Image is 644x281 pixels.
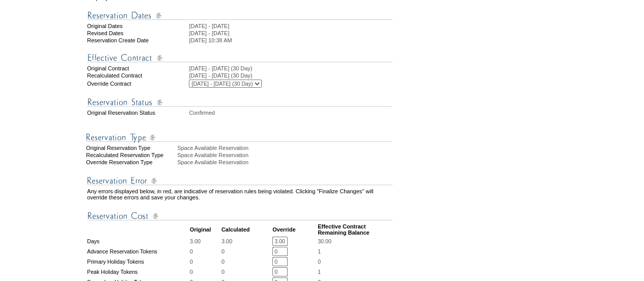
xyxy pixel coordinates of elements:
td: Original Contract [87,65,188,71]
img: Reservation Status [87,96,393,109]
td: 0 [221,247,271,256]
div: Override Reservation Type [86,159,176,165]
td: [DATE] - [DATE] [189,30,393,36]
td: Revised Dates [87,30,188,36]
span: 0 [318,259,321,265]
img: Reservation Dates [87,9,393,22]
img: Effective Contract [87,52,393,64]
img: Reservation Type [86,131,391,144]
td: 3.00 [190,237,220,246]
span: 1 [318,269,321,275]
td: [DATE] - [DATE] (30 Day) [189,65,393,71]
td: Confirmed [189,110,393,116]
td: Reservation Create Date [87,37,188,43]
td: [DATE] - [DATE] (30 Day) [189,72,393,79]
td: Override Contract [87,80,188,88]
div: Recalculated Reservation Type [86,152,176,158]
td: 0 [190,267,220,276]
td: 3.00 [221,237,271,246]
div: Space Available Reservation [177,159,394,165]
td: Effective Contract Remaining Balance [318,223,393,236]
div: Original Reservation Type [86,145,176,151]
span: 1 [318,248,321,254]
td: Days [87,237,189,246]
div: Space Available Reservation [177,152,394,158]
td: 0 [221,257,271,266]
td: Recalculated Contract [87,72,188,79]
td: Original [190,223,220,236]
td: Any errors displayed below, in red, are indicative of reservation rules being violated. Clicking ... [87,188,393,200]
td: Original Dates [87,23,188,29]
td: Original Reservation Status [87,110,188,116]
img: Reservation Cost [87,210,393,222]
img: Reservation Errors [87,174,393,187]
div: Space Available Reservation [177,145,394,151]
td: Calculated [221,223,271,236]
td: Advance Reservation Tokens [87,247,189,256]
td: 0 [190,247,220,256]
td: 0 [221,267,271,276]
td: 0 [190,257,220,266]
span: 30.00 [318,238,331,244]
td: Override [272,223,317,236]
td: Peak Holiday Tokens [87,267,189,276]
td: [DATE] 10:38 AM [189,37,393,43]
td: Primary Holiday Tokens [87,257,189,266]
td: [DATE] - [DATE] [189,23,393,29]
